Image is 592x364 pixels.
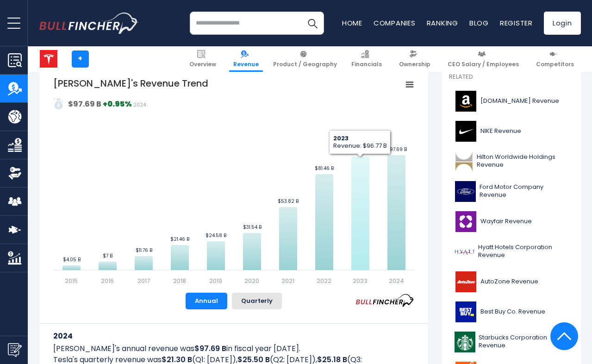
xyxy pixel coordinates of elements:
img: BBY logo [455,301,478,322]
img: TSLA logo [40,50,57,68]
tspan: [PERSON_NAME]'s Revenue Trend [53,77,208,90]
span: Financials [351,61,382,68]
text: $21.46 B [170,236,189,243]
text: $4.05 B [62,256,80,263]
a: NIKE Revenue [449,119,574,144]
span: CEO Salary / Employees [448,61,519,68]
h3: 2024 [53,330,414,342]
a: Ranking [427,18,458,28]
img: NKE logo [455,121,478,142]
img: H logo [455,241,475,262]
a: Best Buy Co. Revenue [449,299,574,325]
svg: Tesla's Revenue Trend [53,77,414,285]
a: Ownership [395,46,435,72]
text: 2023 [353,276,368,285]
text: $24.58 B [206,232,226,239]
img: W logo [455,211,478,232]
text: $11.76 B [135,247,152,254]
text: 2024 [388,276,404,285]
span: 2024 [133,101,146,108]
a: Product / Geography [269,46,341,72]
text: $31.54 B [243,224,261,231]
img: HLT logo [455,151,474,172]
span: Competitors [536,61,574,68]
a: Register [500,18,533,28]
a: Home [342,18,362,28]
text: $96.77 B [350,147,370,154]
a: Login [544,12,581,35]
img: addasd [53,98,64,109]
text: $81.46 B [315,165,334,172]
a: Wayfair Revenue [449,209,574,234]
a: [DOMAIN_NAME] Revenue [449,88,574,114]
a: CEO Salary / Employees [443,46,523,72]
text: 2017 [137,276,150,285]
p: [PERSON_NAME]'s annual revenue was in fiscal year [DATE]. [53,343,414,354]
span: Product / Geography [273,61,337,68]
text: 2022 [317,276,331,285]
b: $97.69 B [194,343,226,354]
text: 2016 [101,276,114,285]
a: Ford Motor Company Revenue [449,179,574,204]
a: AutoZone Revenue [449,269,574,295]
text: 2019 [209,276,222,285]
span: Revenue [233,61,259,68]
img: AMZN logo [455,91,478,112]
text: $97.69 B [386,146,406,153]
a: Starbucks Corporation Revenue [449,329,574,355]
a: Hilton Worldwide Holdings Revenue [449,149,574,174]
img: SBUX logo [455,332,476,352]
button: Quarterly [232,293,282,309]
span: Ownership [399,61,430,68]
button: Search [301,12,324,35]
text: $7 B [102,252,112,259]
span: Overview [189,61,216,68]
a: Overview [185,46,220,72]
text: 2020 [244,276,259,285]
button: Annual [186,293,227,309]
a: Competitors [532,46,578,72]
text: $53.82 B [278,198,299,205]
img: Ownership [8,166,22,180]
text: 2021 [281,276,294,285]
a: Companies [374,18,416,28]
a: Revenue [229,46,263,72]
text: 2015 [65,276,78,285]
p: Related [449,73,574,81]
img: F logo [455,181,477,202]
img: AZO logo [455,271,478,292]
a: Financials [347,46,386,72]
strong: $97.69 B [68,99,101,109]
a: + [72,50,89,68]
strong: +0.95% [103,99,132,109]
a: Blog [469,18,489,28]
a: Hyatt Hotels Corporation Revenue [449,239,574,264]
text: 2018 [173,276,186,285]
a: Go to homepage [39,13,139,34]
img: bullfincher logo [39,13,139,34]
